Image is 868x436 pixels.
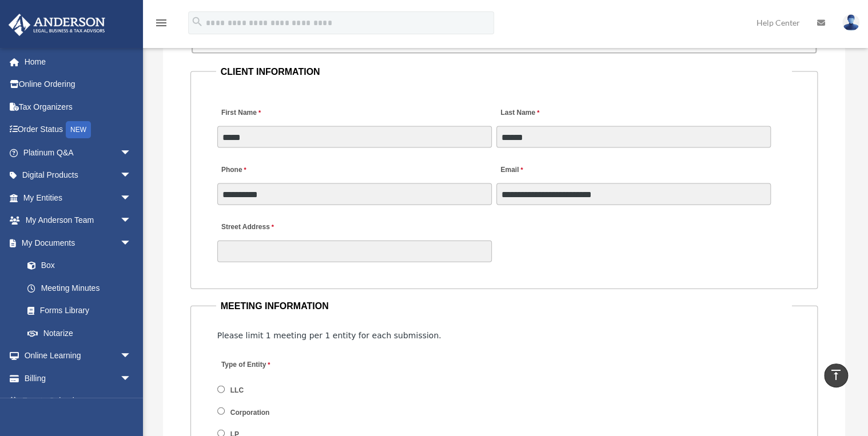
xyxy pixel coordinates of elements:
[120,345,143,368] span: arrow_drop_down
[842,14,859,31] img: User Pic
[120,164,143,187] span: arrow_drop_down
[496,106,542,121] label: Last Name
[8,231,149,254] a: My Documentsarrow_drop_down
[8,186,149,209] a: My Entitiesarrow_drop_down
[824,363,848,387] a: vertical_align_top
[120,209,143,233] span: arrow_drop_down
[8,164,149,187] a: Digital Productsarrow_drop_down
[8,209,149,232] a: My Anderson Teamarrow_drop_down
[227,386,248,396] label: LLC
[216,298,793,314] legend: MEETING INFORMATION
[154,16,168,30] i: menu
[216,64,793,80] legend: CLIENT INFORMATION
[154,20,168,30] a: menu
[8,141,149,164] a: Platinum Q&Aarrow_drop_down
[120,141,143,165] span: arrow_drop_down
[8,50,149,73] a: Home
[120,186,143,210] span: arrow_drop_down
[66,121,91,138] div: NEW
[8,95,149,118] a: Tax Organizers
[8,118,149,142] a: Order StatusNEW
[5,14,109,36] img: Anderson Advisors Platinum Portal
[217,162,249,178] label: Phone
[8,367,149,390] a: Billingarrow_drop_down
[8,345,149,367] a: Online Learningarrow_drop_down
[496,162,525,178] label: Email
[8,390,149,413] a: Events Calendar
[227,407,274,418] label: Corporation
[16,254,149,277] a: Box
[120,367,143,390] span: arrow_drop_down
[16,322,149,345] a: Notarize
[829,368,843,382] i: vertical_align_top
[217,106,264,121] label: First Name
[16,277,143,299] a: Meeting Minutes
[191,15,204,28] i: search
[217,357,326,373] label: Type of Entity
[217,331,441,340] span: Please limit 1 meeting per 1 entity for each submission.
[16,299,149,322] a: Forms Library
[217,219,326,235] label: Street Address
[8,73,149,96] a: Online Ordering
[120,231,143,255] span: arrow_drop_down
